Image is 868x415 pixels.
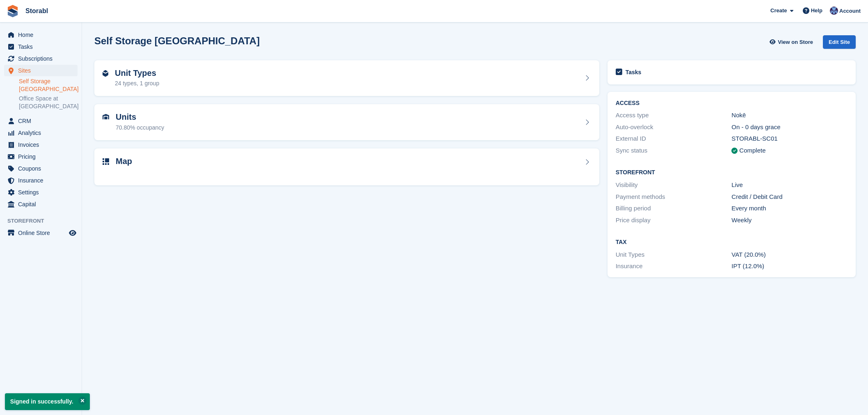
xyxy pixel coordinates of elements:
[5,393,90,410] p: Signed in successfully.
[770,7,787,15] span: Create
[768,35,816,49] a: View on Store
[18,41,67,52] span: Tasks
[616,262,732,271] div: Insurance
[616,123,732,132] div: Auto-overlock
[4,127,78,139] a: menu
[731,123,847,132] div: On - 0 days grace
[7,5,19,17] img: stora-icon-8386f47178a22dfd0bd8f6a31ec36ba5ce8667c1dd55bd0f319d3a0aa187defe.svg
[811,7,822,15] span: Help
[616,100,847,107] h2: ACCESS
[4,139,78,150] a: menu
[739,146,765,155] div: Complete
[19,95,78,110] a: Office Space at [GEOGRAPHIC_DATA]
[616,239,847,246] h2: Tax
[616,169,847,176] h2: Storefront
[115,68,159,78] h2: Unit Types
[19,78,78,93] a: Self Storage [GEOGRAPHIC_DATA]
[616,250,732,260] div: Unit Types
[116,112,164,122] h2: Units
[94,35,260,46] h2: Self Storage [GEOGRAPHIC_DATA]
[731,180,847,190] div: Live
[731,134,847,144] div: STORABL-SC01
[616,180,732,190] div: Visibility
[4,29,78,41] a: menu
[18,29,67,41] span: Home
[115,79,159,88] div: 24 types, 1 group
[94,60,599,96] a: Unit Types 24 types, 1 group
[22,4,51,18] a: Storabl
[616,111,732,120] div: Access type
[4,53,78,64] a: menu
[103,70,108,77] img: unit-type-icn-2b2737a686de81e16bb02015468b77c625bbabd49415b5ef34ead5e3b44a266d.svg
[731,204,847,213] div: Every month
[731,192,847,202] div: Credit / Debit Card
[778,38,813,46] span: View on Store
[731,250,847,260] div: VAT (20.0%)
[616,192,732,202] div: Payment methods
[7,217,82,225] span: Storefront
[18,151,67,162] span: Pricing
[103,158,109,165] img: map-icn-33ee37083ee616e46c38cad1a60f524a97daa1e2b2c8c0bc3eb3415660979fc1.svg
[103,114,109,120] img: unit-icn-7be61d7bf1b0ce9d3e12c5938cc71ed9869f7b940bace4675aadf7bd6d80202e.svg
[4,227,78,239] a: menu
[18,127,67,139] span: Analytics
[616,146,732,155] div: Sync status
[4,65,78,76] a: menu
[839,7,861,15] span: Account
[616,216,732,225] div: Price display
[18,187,67,198] span: Settings
[18,65,67,76] span: Sites
[731,216,847,225] div: Weekly
[18,139,67,150] span: Invoices
[616,204,732,213] div: Billing period
[731,111,847,120] div: Nokē
[18,163,67,174] span: Coupons
[823,35,856,49] div: Edit Site
[626,68,642,76] h2: Tasks
[68,228,78,238] a: Preview store
[18,115,67,127] span: CRM
[4,151,78,162] a: menu
[4,198,78,210] a: menu
[18,198,67,210] span: Capital
[116,123,164,132] div: 70.80% occupancy
[94,104,599,140] a: Units 70.80% occupancy
[18,227,67,239] span: Online Store
[823,35,856,52] a: Edit Site
[94,148,599,186] a: Map
[4,163,78,174] a: menu
[116,157,132,166] h2: Map
[830,7,838,15] img: Tegan Ewart
[18,53,67,64] span: Subscriptions
[4,187,78,198] a: menu
[731,262,847,271] div: IPT (12.0%)
[4,41,78,52] a: menu
[616,134,732,144] div: External ID
[4,115,78,127] a: menu
[18,175,67,186] span: Insurance
[4,175,78,186] a: menu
